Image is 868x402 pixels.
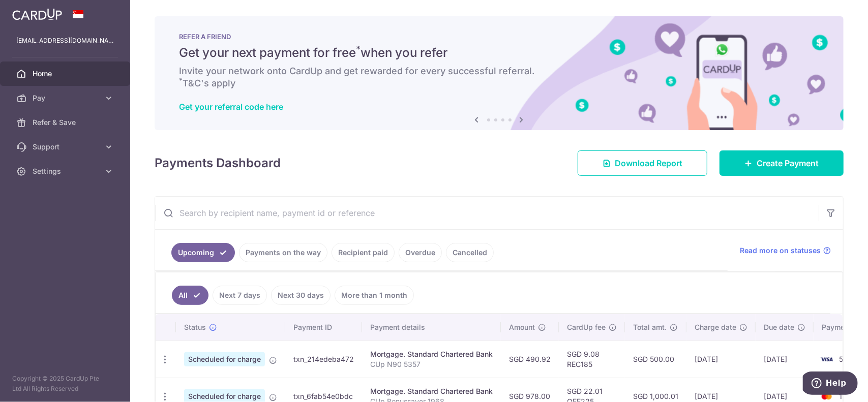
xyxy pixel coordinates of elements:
[184,352,265,366] span: Scheduled for charge
[615,157,682,169] span: Download Report
[33,166,100,176] span: Settings
[764,322,794,332] span: Due date
[757,157,819,169] span: Create Payment
[155,154,281,172] h4: Payments Dashboard
[803,372,858,397] iframe: Opens a widget where you can find more information
[370,386,493,396] div: Mortgage. Standard Chartered Bank
[172,286,208,305] a: All
[625,341,686,378] td: SGD 500.00
[16,36,114,46] p: [EMAIL_ADDRESS][DOMAIN_NAME]
[633,322,667,332] span: Total amt.
[720,150,844,176] a: Create Payment
[33,93,100,103] span: Pay
[179,65,819,89] h6: Invite your network onto CardUp and get rewarded for every successful referral. T&C's apply
[179,33,819,41] p: REFER A FRIEND
[179,45,819,61] h5: Get your next payment for free when you refer
[239,243,327,262] a: Payments on the way
[335,286,414,305] a: More than 1 month
[155,197,819,229] input: Search by recipient name, payment id or reference
[179,102,283,112] a: Get your referral code here
[740,245,821,256] span: Read more on statuses
[171,243,235,262] a: Upcoming
[285,341,362,378] td: txn_214edeba472
[756,341,814,378] td: [DATE]
[509,322,535,332] span: Amount
[370,359,493,369] p: CUp N90 5357
[501,341,559,378] td: SGD 490.92
[839,355,856,363] span: 5357
[33,142,100,152] span: Support
[33,69,100,79] span: Home
[695,322,736,332] span: Charge date
[12,8,62,20] img: CardUp
[271,286,331,305] a: Next 30 days
[155,16,844,130] img: RAF banner
[446,243,494,262] a: Cancelled
[362,314,501,341] th: Payment details
[567,322,606,332] span: CardUp fee
[399,243,442,262] a: Overdue
[213,286,267,305] a: Next 7 days
[559,341,625,378] td: SGD 9.08 REC185
[370,349,493,359] div: Mortgage. Standard Chartered Bank
[33,117,100,128] span: Refer & Save
[332,243,395,262] a: Recipient paid
[184,322,206,332] span: Status
[285,314,362,341] th: Payment ID
[578,150,707,176] a: Download Report
[740,245,831,256] a: Read more on statuses
[686,341,756,378] td: [DATE]
[817,353,837,365] img: Bank Card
